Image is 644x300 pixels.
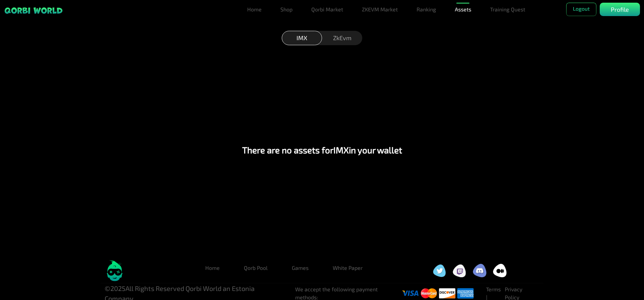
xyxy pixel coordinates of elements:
[566,3,596,16] button: Logout
[414,3,439,16] a: Ranking
[200,261,225,275] a: Home
[327,261,368,275] a: White Paper
[487,3,528,16] a: Training Quest
[473,264,486,277] img: social icon
[452,3,474,16] a: Assets
[105,260,125,282] img: logo
[453,264,466,277] img: social icon
[245,3,264,16] a: Home
[309,3,346,16] a: Qorbi Market
[282,31,322,45] div: IMX
[611,5,629,14] p: Profile
[433,264,446,277] img: social icon
[286,261,314,275] a: Games
[359,3,400,16] a: ZKEVM Market
[278,3,295,16] a: Shop
[322,31,362,45] div: ZkEvm
[4,7,63,14] img: sticky brand-logo
[238,261,273,275] a: Qorb Pool
[493,264,506,277] img: social icon
[7,45,637,255] div: There are no assets for IMX in your wallet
